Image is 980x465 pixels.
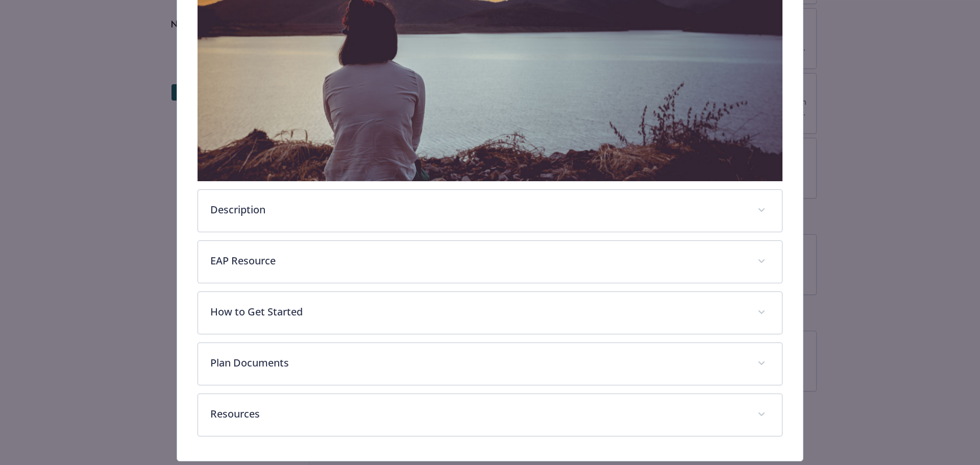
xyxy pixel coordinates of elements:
div: Description [198,190,782,232]
p: How to Get Started [210,304,746,320]
p: Resources [210,406,746,422]
div: How to Get Started [198,292,782,334]
div: Plan Documents [198,343,782,385]
p: EAP Resource [210,253,746,268]
div: EAP Resource [198,241,782,283]
p: Description [210,202,746,217]
p: Plan Documents [210,355,746,371]
div: Resources [198,394,782,436]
